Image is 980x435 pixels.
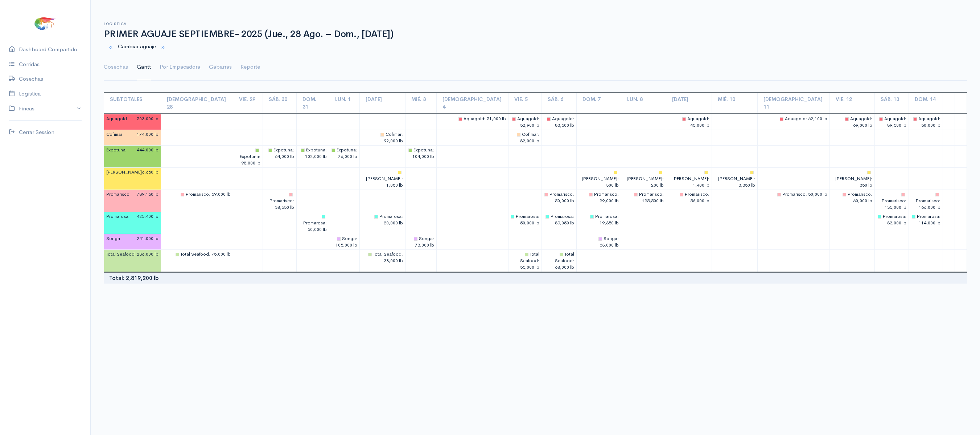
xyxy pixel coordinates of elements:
[545,214,574,226] span: : 89,050 lb
[634,191,664,204] span: : 135,500 lb
[551,214,573,219] span: Promarosa
[332,147,357,159] span: : 76,000 lb
[405,93,437,113] td: Mié. 3
[835,169,872,188] span: : 350 lb
[104,273,161,284] td: Total: 2,819,200 lb
[106,213,128,220] span: Promarosa
[386,131,402,137] span: Cofimar
[516,214,538,219] span: Promarosa
[576,93,621,113] td: Dom. 7
[240,154,259,159] span: Expotuna
[104,29,967,40] h1: PRIMER AGUAJE SEPTIEMBRE- 2025 (Jue., 28 Ago. – Dom., [DATE])
[882,191,906,210] span: : 135,000 lb
[181,251,209,257] span: Total Seafood
[916,191,940,210] span: : 166,000 lb
[368,251,403,264] span: : 38,000 lb
[104,54,128,80] a: Cosechas
[268,147,294,159] span: : 64,000 lb
[909,93,943,113] td: Dom. 14
[379,214,402,219] span: Promarosa
[598,236,619,248] span: : 63,000 lb
[835,176,871,182] span: [PERSON_NAME]
[882,198,905,204] span: Promarisco
[780,116,827,122] span: : 62,100 lb
[718,169,755,188] span: : 3,350 lb
[106,191,129,198] span: Promarisco
[366,169,403,188] span: : 1,050 lb
[582,169,619,188] span: : 300 lb
[522,131,538,137] span: Cofimar
[845,116,872,128] span: : 69,000 lb
[712,93,757,113] td: Mié. 10
[329,93,359,113] td: Lun. 1
[106,169,142,175] span: [PERSON_NAME]
[335,236,357,248] span: : 105,000 lb
[627,169,664,188] span: : 200 lb
[373,251,402,257] span: Total Seafood
[273,147,293,153] span: Expotuna
[547,116,574,128] span: : 83,500 lb
[918,116,939,122] span: Aquagold
[829,93,874,113] td: Vie. 12
[785,116,806,122] span: Aquagold
[878,214,906,226] span: : 83,000 lb
[848,191,871,197] span: Promarisco
[517,131,539,144] span: : 82,000 lb
[408,147,434,159] span: : 104,000 lb
[380,131,403,144] span: : 92,000 lb
[137,251,158,257] span: 236,000 lb
[104,22,967,26] h6: Logistica
[582,176,617,182] span: [PERSON_NAME]
[106,251,135,257] span: Total Seafood
[520,251,539,270] span: : 55,000 lb
[297,93,329,113] td: Dom. 31
[916,198,939,204] span: Promarisco
[106,131,122,138] span: Cofimar
[137,147,158,153] span: 444,000 lb
[240,54,260,80] a: Reporte
[777,191,827,197] span: : 50,000 lb
[374,214,403,226] span: : 20,000 lb
[137,54,151,80] a: Gantt
[555,251,574,264] span: Total Seafood
[884,116,905,122] span: Aquagold
[589,191,619,204] span: : 39,000 lb
[718,176,754,182] span: [PERSON_NAME]
[555,251,574,270] span: : 68,000 lb
[850,116,871,122] span: Aquagold
[549,191,573,197] span: Promarisco
[883,214,905,219] span: Promarosa
[106,147,125,153] span: Expotuna
[303,214,327,232] span: : 50,000 lb
[360,93,405,113] td: [DATE]
[621,93,666,113] td: Lun. 8
[666,93,712,113] td: [DATE]
[879,116,906,128] span: : 89,500 lb
[595,214,617,219] span: Promarosa
[680,191,709,204] span: : 56,000 lb
[142,169,158,175] span: 6,650 lb
[99,40,971,54] div: Cambiar aguaje
[672,176,708,182] span: [PERSON_NAME]
[436,93,508,113] td: [DEMOGRAPHIC_DATA] 4
[137,191,158,198] span: 789,150 lb
[419,236,433,241] span: Songa
[106,235,120,242] span: Songa
[366,176,402,182] span: [PERSON_NAME]
[413,147,433,153] span: Expotuna
[104,93,161,113] td: Subtotales
[337,147,356,153] span: Expotuna
[160,54,200,80] a: Por Empacadora
[782,191,806,197] span: Promarisco
[590,214,619,226] span: : 19,350 lb
[269,191,294,210] span: : 38,650 lb
[106,115,127,122] span: Aquagold
[414,236,434,248] span: : 73,000 lb
[342,236,356,241] span: Songa
[594,191,617,197] span: Promarisco
[137,131,158,138] span: 174,000 lb
[517,116,538,122] span: Aquagold
[137,213,158,220] span: 425,400 lb
[682,116,709,128] span: : 45,000 lb
[301,147,327,159] span: : 102,000 lb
